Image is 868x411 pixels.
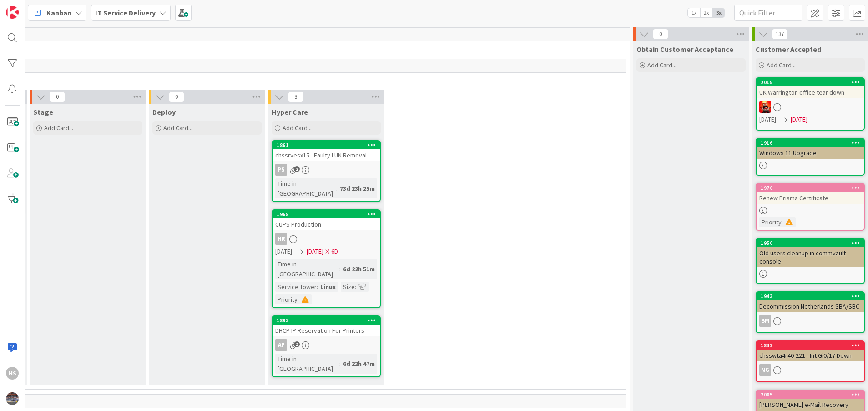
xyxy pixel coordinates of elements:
a: 1970Renew Prisma CertificatePriority: [756,183,865,231]
span: 137 [772,29,787,40]
span: 0 [169,91,184,102]
span: : [339,264,341,274]
a: 1916Windows 11 Upgrade [756,138,865,176]
div: Windows 11 Upgrade [757,147,864,159]
span: Stage [33,107,53,117]
div: 1832chsswta4r40-221 - Int Gi0/17 Down [757,341,864,361]
img: Visit kanbanzone.com [6,6,19,19]
span: : [355,282,356,292]
div: 1832 [761,342,864,349]
div: 2015 [757,78,864,86]
span: 3x [712,8,725,17]
div: BM [759,315,771,327]
div: BM [757,315,864,327]
div: 2015 [761,79,864,86]
span: Add Card... [767,61,796,69]
div: 1970 [761,185,864,191]
div: 1861 [277,142,380,148]
div: 1832 [757,341,864,350]
span: [DATE] [791,115,807,124]
div: 2005[PERSON_NAME] e-Mail Recovery [757,391,864,411]
div: 1950Old users cleanup in commvault console [757,239,864,267]
div: 1968 [277,211,380,218]
span: Deploy [152,107,176,117]
span: 1x [688,8,700,17]
input: Quick Filter... [734,5,802,21]
div: 1968CUPS Production [273,210,380,230]
div: Time in [GEOGRAPHIC_DATA] [275,178,336,198]
span: [DATE] [307,247,323,256]
div: 1893 [277,317,380,324]
img: VN [759,101,771,113]
div: 1861chssrvesx15 - Faulty LUN Removal [273,141,380,161]
span: : [298,294,299,304]
div: DHCP IP Reservation For Printers [273,325,380,336]
div: 1943 [761,293,864,299]
span: Add Card... [283,124,312,132]
div: HR [273,233,380,245]
div: NG [757,364,864,376]
span: : [317,282,318,292]
div: VN [757,101,864,113]
div: Renew Prisma Certificate [757,192,864,204]
span: Customer Accepted [756,45,821,54]
a: 1861chssrvesx15 - Faulty LUN RemovalPSTime in [GEOGRAPHIC_DATA]:73d 23h 25m [272,140,381,202]
div: Time in [GEOGRAPHIC_DATA] [275,259,339,279]
div: chssrvesx15 - Faulty LUN Removal [273,149,380,161]
div: 73d 23h 25m [338,183,377,193]
img: avatar [6,392,19,405]
span: : [782,217,783,227]
div: 1943Decommission Netherlands SBA/SBC [757,292,864,312]
div: AP [275,339,287,351]
div: [PERSON_NAME] e-Mail Recovery [757,399,864,411]
div: Linux [318,282,338,292]
div: HS [6,367,19,380]
span: 2 [294,341,300,347]
div: UK Warrington office tear down [757,86,864,98]
span: Kanban [46,7,71,18]
span: : [336,183,338,193]
div: Service Tower [275,282,317,292]
div: CUPS Production [273,218,380,230]
div: 1950 [757,239,864,247]
div: 1916 [757,139,864,147]
a: 1832chsswta4r40-221 - Int Gi0/17 DownNG [756,340,865,382]
span: 0 [50,91,65,102]
div: 6D [331,247,338,256]
div: AP [273,339,380,351]
span: 2x [700,8,712,17]
span: 3 [288,91,303,102]
div: chsswta4r40-221 - Int Gi0/17 Down [757,350,864,361]
div: Size [341,282,355,292]
span: : [339,359,341,369]
div: 1970 [757,184,864,192]
div: 6d 22h 51m [341,264,377,274]
div: Old users cleanup in commvault console [757,247,864,267]
span: [DATE] [759,115,776,124]
a: 1943Decommission Netherlands SBA/SBCBM [756,291,865,333]
div: PS [275,164,287,176]
div: 1950 [761,240,864,246]
span: Hyper Care [272,107,308,117]
div: 1916 [761,140,864,146]
b: IT Service Delivery [95,8,156,17]
span: 0 [653,29,668,40]
div: 1916Windows 11 Upgrade [757,139,864,159]
span: [DATE] [275,247,292,256]
div: 1943 [757,292,864,300]
div: 1893DHCP IP Reservation For Printers [273,316,380,336]
a: 2015UK Warrington office tear downVN[DATE][DATE] [756,77,865,131]
div: HR [275,233,287,245]
div: Decommission Netherlands SBA/SBC [757,300,864,312]
div: 2005 [757,391,864,399]
a: 1950Old users cleanup in commvault console [756,238,865,284]
div: 1893 [273,316,380,325]
a: 1968CUPS ProductionHR[DATE][DATE]6DTime in [GEOGRAPHIC_DATA]:6d 22h 51mService Tower:LinuxSize:Pr... [272,209,381,308]
span: Add Card... [44,124,73,132]
div: 2005 [761,391,864,398]
span: Obtain Customer Acceptance [636,45,733,54]
div: Time in [GEOGRAPHIC_DATA] [275,354,339,374]
div: 2015UK Warrington office tear down [757,78,864,98]
div: 6d 22h 47m [341,359,377,369]
div: 1970Renew Prisma Certificate [757,184,864,204]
